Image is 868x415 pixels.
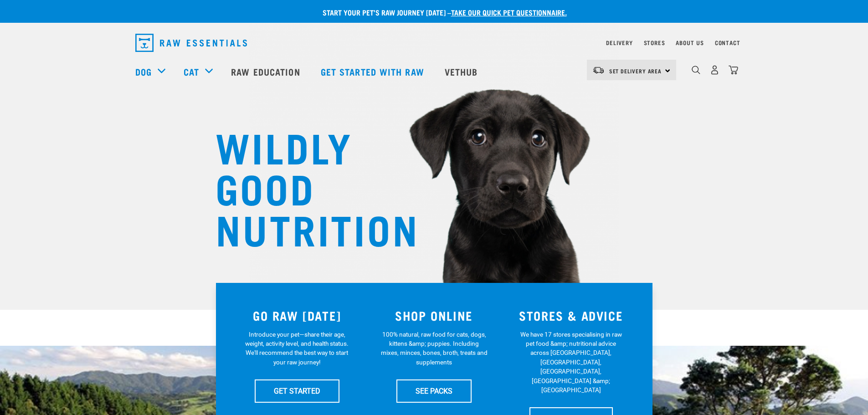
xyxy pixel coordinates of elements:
[729,65,738,75] img: home-icon@2x.png
[222,53,311,90] a: Raw Education
[644,41,665,44] a: Stores
[436,53,489,90] a: Vethub
[710,65,719,75] img: user.png
[128,30,740,56] nav: dropdown navigation
[255,379,339,402] a: GET STARTED
[234,308,360,323] h3: GO RAW [DATE]
[592,66,605,74] img: van-moving.png
[184,65,199,78] a: Cat
[216,125,398,248] h1: WILDLY GOOD NUTRITION
[518,330,625,395] p: We have 17 stores specialising in raw pet food &amp; nutritional advice across [GEOGRAPHIC_DATA],...
[609,69,662,72] span: Set Delivery Area
[312,53,436,90] a: Get started with Raw
[396,379,472,402] a: SEE PACKS
[380,330,488,367] p: 100% natural, raw food for cats, dogs, kittens &amp; puppies. Including mixes, minces, bones, bro...
[508,308,634,323] h3: STORES & ADVICE
[135,34,247,52] img: Raw Essentials Logo
[715,41,740,44] a: Contact
[135,65,152,78] a: Dog
[606,41,632,44] a: Delivery
[451,10,567,14] a: take our quick pet questionnaire.
[243,330,350,367] p: Introduce your pet—share their age, weight, activity level, and health status. We'll recommend th...
[692,66,700,74] img: home-icon-1@2x.png
[676,41,704,44] a: About Us
[371,308,497,323] h3: SHOP ONLINE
